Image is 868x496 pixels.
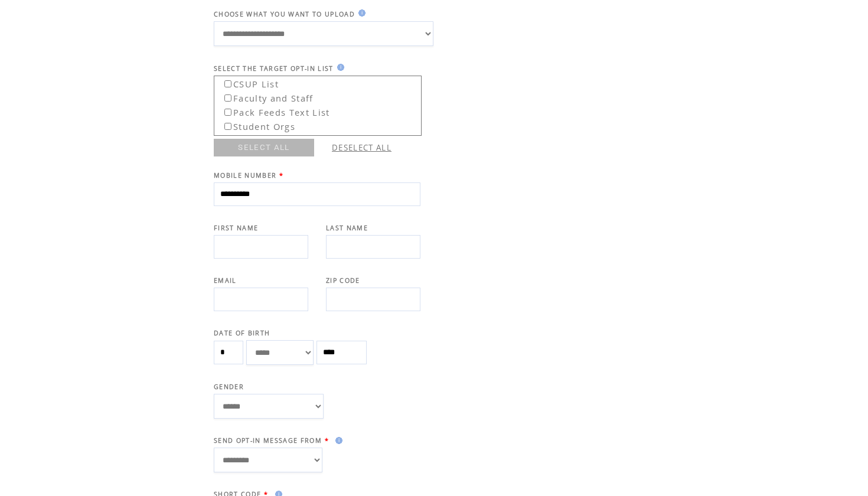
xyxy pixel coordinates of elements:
[214,436,322,445] span: SEND OPT-IN MESSAGE FROM
[214,329,270,337] span: DATE OF BIRTH
[332,437,342,444] img: help.gif
[216,103,330,118] label: Pack Feeds Text List
[214,383,244,391] span: GENDER
[214,139,314,156] a: SELECT ALL
[332,142,391,153] a: DESELECT ALL
[214,171,276,180] span: MOBILE NUMBER
[334,64,344,71] img: help.gif
[214,64,334,73] span: SELECT THE TARGET OPT-IN LIST
[224,109,231,116] input: Pack Feeds Text List
[216,75,279,90] label: CSUP List
[214,10,355,18] span: CHOOSE WHAT YOU WANT TO UPLOAD
[224,123,231,130] input: Student Orgs
[355,9,366,17] img: help.gif
[224,80,231,87] input: CSUP List
[224,94,231,102] input: Faculty and Staff
[326,276,360,285] span: ZIP CODE
[214,224,258,232] span: FIRST NAME
[216,89,314,104] label: Faculty and Staff
[214,276,237,285] span: EMAIL
[216,118,295,132] label: Student Orgs
[326,224,368,232] span: LAST NAME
